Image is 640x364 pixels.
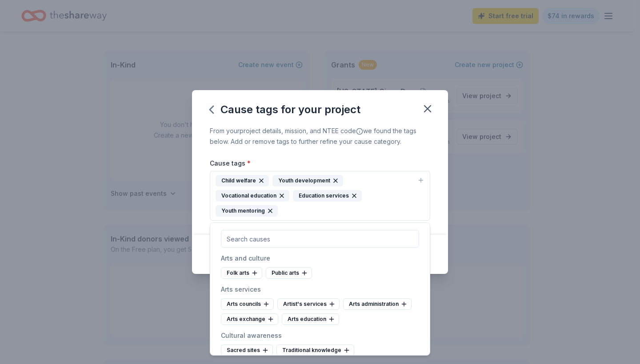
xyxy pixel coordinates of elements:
button: Child welfareYouth developmentVocational educationEducation servicesYouth mentoring [210,171,430,221]
div: Arts councils [221,298,274,310]
div: Artist's services [277,298,340,310]
div: Child welfare [216,175,269,186]
div: From your project details, mission, and NTEE code we found the tags below. Add or remove tags to ... [210,126,430,147]
div: Vocational education [216,190,289,202]
div: Sacred sites [221,344,273,356]
div: Arts administration [343,298,412,310]
div: Folk arts [221,267,262,279]
label: Cause tags [210,159,251,168]
div: Traditional knowledge [276,344,354,356]
div: Youth development [272,175,343,186]
div: Arts services [221,284,419,295]
div: Public arts [266,267,312,279]
div: Education services [293,190,362,202]
div: Arts and culture [221,253,419,264]
div: Arts exchange [221,313,278,325]
div: Youth mentoring [216,205,278,217]
div: Cause tags for your project [210,103,360,117]
input: Search causes [221,230,419,248]
div: Arts education [282,313,339,325]
div: Cultural awareness [221,330,419,341]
